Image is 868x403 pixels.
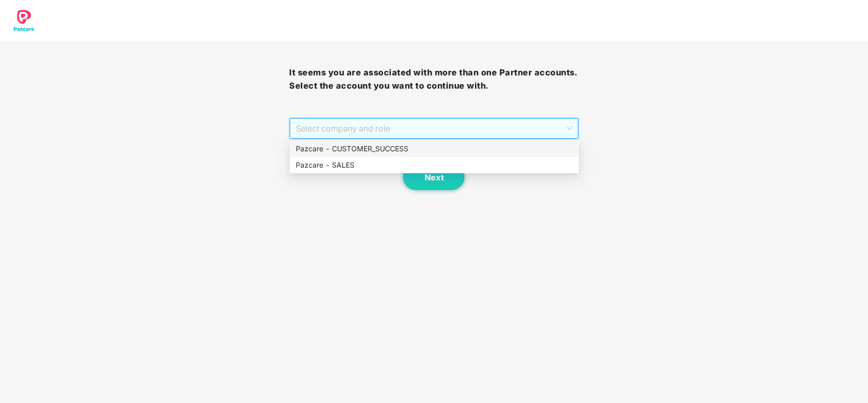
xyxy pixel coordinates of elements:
h3: It seems you are associated with more than one Partner accounts. Select the account you want to c... [289,66,578,92]
div: Pazcare - CUSTOMER_SUCCESS [290,141,579,157]
div: Pazcare - SALES [296,159,573,171]
div: Pazcare - CUSTOMER_SUCCESS [296,143,573,154]
div: Pazcare - SALES [290,157,579,173]
span: Next [424,173,443,182]
span: Select company and role [296,119,572,138]
button: Next [403,165,464,190]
